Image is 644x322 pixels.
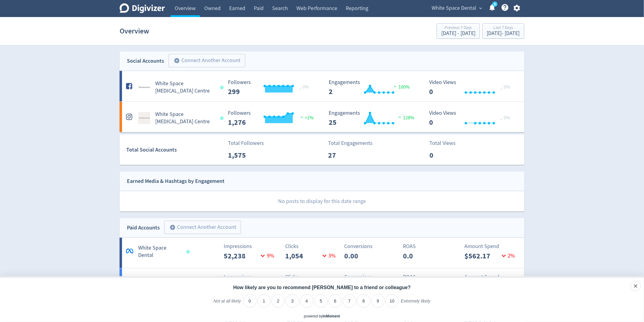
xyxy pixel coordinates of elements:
[429,3,484,13] button: White Space Dental
[478,5,483,11] span: expand_more
[120,102,524,132] a: White Space Dental & Implant Centre undefinedWhite Space [MEDICAL_DATA] Centre Followers --- Foll...
[299,115,305,119] img: positive-performance.svg
[487,26,520,31] div: Last 7 Days
[329,294,342,308] li: 6
[437,23,480,39] button: Previous 7 Days[DATE] - [DATE]
[328,139,373,147] p: Total Engagements
[314,294,328,308] li: 5
[397,115,403,119] img: positive-performance.svg
[127,223,160,232] div: Paid Accounts
[403,242,458,250] p: ROAS
[120,21,149,41] h1: Overview
[487,31,520,36] div: [DATE] - [DATE]
[397,115,414,121] span: 128%
[187,250,192,254] span: Data last synced: 14 Aug 2025, 9:01am (AEST)
[164,221,241,234] button: Connect Another Account
[286,294,299,308] li: 3
[500,252,515,260] p: 2 %
[127,57,164,65] div: Social Accounts
[426,110,518,126] svg: Video Views 0
[344,250,379,261] p: 0.00
[494,2,496,6] text: 5
[482,23,524,39] button: Last 7 Days[DATE]- [DATE]
[465,250,500,261] p: $562.17
[429,139,464,147] p: Total Views
[386,294,399,308] li: 10
[213,298,241,309] label: Not at all likely
[326,79,417,96] svg: Engagements 2
[403,273,458,281] p: ROAS
[631,281,641,291] div: Close survey
[120,238,524,268] a: *White Space DentalImpressions52,2389%Clicks1,0543%Conversions0.00ROAS0.0Amount Spend$562.172%
[401,298,430,309] label: Extremely likely
[120,191,524,212] p: No posts to display for this date range
[320,252,336,260] p: 3 %
[285,250,320,261] p: 1,054
[323,314,340,318] a: InMoment
[300,294,313,308] li: 4
[169,54,245,67] button: Connect Another Account
[501,84,510,90] span: _ 0%
[501,115,510,121] span: _ 0%
[328,150,363,161] p: 27
[127,177,225,186] div: Earned Media & Hashtags by Engagement
[120,71,524,101] a: White Space Dental & Implant Centre undefinedWhite Space [MEDICAL_DATA] Centre Followers --- _ 0%...
[155,80,215,95] h5: White Space [MEDICAL_DATA] Centre
[492,2,498,7] a: 5
[304,314,340,319] div: powered by inmoment
[344,273,399,281] p: Conversions
[138,81,150,93] img: White Space Dental & Implant Centre undefined
[243,294,257,308] li: 0
[170,224,176,230] span: add_circle
[465,242,520,250] p: Amount Spend
[392,84,398,89] img: positive-performance.svg
[138,244,181,259] h5: White Space Dental
[155,111,215,125] h5: White Space [MEDICAL_DATA] Centre
[441,31,475,36] div: [DATE] - [DATE]
[343,294,356,308] li: 7
[371,294,385,308] li: 9
[164,55,245,67] a: Connect Another Account
[432,3,476,13] span: White Space Dental
[120,268,524,299] a: White Space DentalImpressions28,766604%Clicks33537%Conversions9.663%ROAS0.0Amount Spend$1,322.4713%
[220,86,225,89] span: Data last synced: 14 Aug 2025, 10:01am (AEST)
[138,275,181,290] h5: White Space Dental
[326,110,417,126] svg: Engagements 25
[285,273,341,281] p: Clicks
[220,117,225,120] span: Data last synced: 14 Aug 2025, 10:01am (AEST)
[224,250,259,261] p: 52,238
[441,26,475,31] div: Previous 7 Days
[344,242,399,250] p: Conversions
[271,294,285,308] li: 2
[228,150,263,161] p: 1,575
[224,242,279,250] p: Impressions
[225,79,317,96] svg: Followers ---
[160,222,241,234] a: Connect Another Account
[127,145,224,154] div: Total Social Accounts
[138,112,150,124] img: White Space Dental & Implant Centre undefined
[299,84,309,90] span: _ 0%
[299,115,314,121] span: <1%
[225,110,317,126] svg: Followers ---
[224,273,279,281] p: Impressions
[465,273,520,281] p: Amount Spend
[403,250,438,261] p: 0.0
[429,150,464,161] p: 0
[426,79,518,96] svg: Video Views 0
[174,58,180,64] span: add_circle
[257,294,271,308] li: 1
[228,139,264,147] p: Total Followers
[285,242,341,250] p: Clicks
[357,294,370,308] li: 8
[392,84,410,90] span: 100%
